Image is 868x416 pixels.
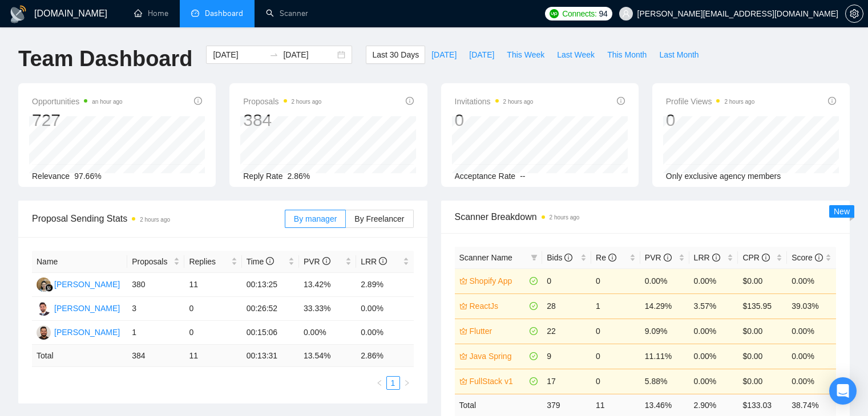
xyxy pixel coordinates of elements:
td: 1 [591,293,640,319]
td: 11 [591,394,640,416]
span: Profile Views [666,95,755,108]
span: info-circle [266,257,274,265]
td: 2.86 % [356,345,413,367]
td: $0.00 [738,319,787,344]
a: FullStack v1 [470,375,528,388]
a: AA[PERSON_NAME] [37,327,120,336]
td: 38.74 % [787,394,836,416]
button: Last Month [653,46,705,64]
td: 0.00% [299,321,356,345]
time: 2 hours ago [503,99,534,105]
td: 0.00% [689,344,738,369]
a: homeHome [134,9,168,18]
span: info-circle [406,97,414,105]
td: 00:26:52 [242,297,299,321]
span: Dashboard [205,9,243,18]
span: Connects: [562,7,596,20]
li: 1 [386,376,400,390]
td: 13.46 % [640,394,689,416]
span: -- [520,172,525,181]
td: 0.00% [689,319,738,344]
span: Reply Rate [243,172,282,181]
td: 0.00% [787,268,836,293]
td: $0.00 [738,344,787,369]
th: Name [32,251,127,273]
span: Proposals [132,255,171,268]
td: 0.00% [689,369,738,394]
span: right [403,380,410,386]
time: an hour ago [92,99,122,105]
span: info-circle [664,254,672,262]
td: 1 [127,321,184,345]
span: [DATE] [469,48,494,61]
span: PVR [304,257,330,266]
li: Next Page [400,376,414,390]
span: Bids [547,253,572,262]
button: left [373,376,386,390]
img: FM [37,301,51,316]
td: 11 [184,345,241,367]
span: info-circle [379,257,387,265]
td: 2.89% [356,273,413,297]
span: New [834,207,850,216]
span: check-circle [530,302,538,310]
time: 2 hours ago [550,214,580,221]
span: check-circle [530,327,538,335]
span: 94 [599,7,608,20]
td: 0 [184,321,241,345]
img: logo [9,5,27,23]
div: 384 [243,109,321,131]
span: info-circle [762,254,770,262]
span: Time [247,257,274,266]
span: to [269,50,278,59]
a: searchScanner [266,9,308,18]
button: Last Week [551,46,601,64]
span: CPR [742,253,769,262]
div: [PERSON_NAME] [54,278,120,291]
span: Scanner Name [459,253,512,262]
span: Scanner Breakdown [455,210,837,224]
span: Re [596,253,616,262]
span: crown [459,327,467,335]
div: 0 [455,109,534,131]
span: PVR [645,253,672,262]
td: 3 [127,297,184,321]
span: check-circle [530,352,538,360]
span: Opportunities [32,95,123,108]
span: Only exclusive agency members [666,172,781,181]
img: AA [37,325,51,340]
span: info-circle [608,254,616,262]
span: 97.66% [74,172,101,181]
span: info-circle [712,254,720,262]
span: info-circle [322,257,330,265]
th: Proposals [127,251,184,273]
time: 2 hours ago [292,99,322,105]
div: 0 [666,109,755,131]
img: upwork-logo.png [550,9,559,18]
td: 0 [591,369,640,394]
span: Replies [189,255,228,268]
td: 22 [542,319,591,344]
td: 11.11% [640,344,689,369]
img: gigradar-bm.png [45,284,53,292]
td: Total [32,345,127,367]
td: 0 [542,268,591,293]
span: LRR [694,253,720,262]
a: ES[PERSON_NAME] [37,279,120,288]
td: 384 [127,345,184,367]
td: 0 [591,268,640,293]
th: Replies [184,251,241,273]
a: Flutter [470,325,528,337]
td: 5.88% [640,369,689,394]
span: info-circle [194,97,202,105]
button: Last 30 Days [366,46,425,64]
input: End date [283,48,335,61]
img: ES [37,278,51,292]
td: 0.00% [787,319,836,344]
td: 9 [542,344,591,369]
span: user [622,10,630,18]
td: 0.00% [787,369,836,394]
a: FM[PERSON_NAME] [37,303,120,312]
time: 2 hours ago [140,217,170,223]
td: 13.54 % [299,345,356,367]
